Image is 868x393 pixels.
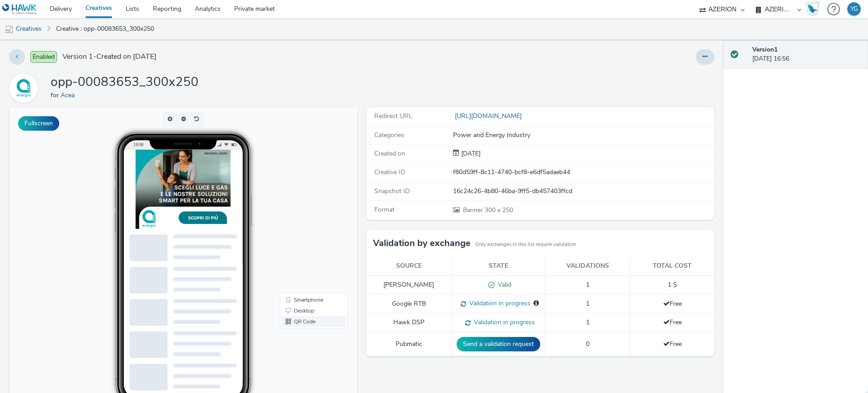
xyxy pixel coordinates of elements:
[459,149,481,158] div: Creation 30 September 2025, 16:56
[285,201,305,206] span: Desktop
[374,168,405,176] span: Creative ID
[663,318,682,327] span: Free
[806,2,823,16] a: Hawk Academy
[374,149,405,158] span: Created on
[850,2,858,16] div: YG
[62,52,156,62] span: Version 1 - Created on [DATE]
[545,257,630,275] th: Validations
[52,18,159,40] a: Creative : opp-00083653_300x250
[457,337,540,351] button: Send a validation request
[663,299,682,308] span: Free
[51,74,198,91] h1: opp-00083653_300x250
[374,187,410,195] span: Snapshot ID
[463,206,485,214] span: Banner
[752,45,861,64] div: [DATE] 16:56
[285,212,307,217] span: QR Code
[373,237,471,250] h3: Validation by exchange
[124,35,134,40] span: 19:08
[2,4,37,15] img: undefined Logo
[630,257,714,275] th: Total cost
[10,75,37,101] img: Acea
[374,205,395,214] span: Format
[586,340,590,348] span: 0
[462,206,513,214] span: 300 x 250
[663,340,682,348] span: Free
[273,198,337,209] li: Desktop
[586,280,590,289] span: 1
[453,112,525,120] a: [URL][DOMAIN_NAME]
[466,299,530,308] span: Validation in progress
[366,294,452,313] td: Google RTB
[459,149,481,158] span: [DATE]
[5,25,14,34] img: mobile
[366,313,452,332] td: Hawk DSP
[374,112,412,120] span: Redirect URL
[806,2,819,16] img: Hawk Academy
[471,318,535,327] span: Validation in progress
[586,299,590,308] span: 1
[668,280,677,289] span: 1 $
[475,241,576,248] small: Only exchanges in this list require validation
[752,45,778,54] strong: Version 1
[9,84,42,92] a: Acea
[273,209,337,220] li: QR Code
[374,131,404,139] span: Categories
[452,257,545,275] th: State
[586,318,590,327] span: 1
[18,116,59,131] button: Fullscreen
[273,187,337,198] li: Smartphone
[61,91,78,99] a: Acea
[51,91,61,99] span: for
[495,280,511,289] span: Valid
[366,275,452,294] td: [PERSON_NAME]
[127,43,222,122] img: Advertisement preview
[453,187,713,196] div: 16c24c26-4b80-46ba-9ff5-db457403ffcd
[366,257,452,275] th: Source
[453,168,713,177] div: f80d59ff-8c11-4740-bcf8-e6df5adaeb44
[366,332,452,356] td: Pubmatic
[453,131,713,140] div: Power and Energy Industry
[285,190,314,195] span: Smartphone
[30,51,57,63] span: Enabled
